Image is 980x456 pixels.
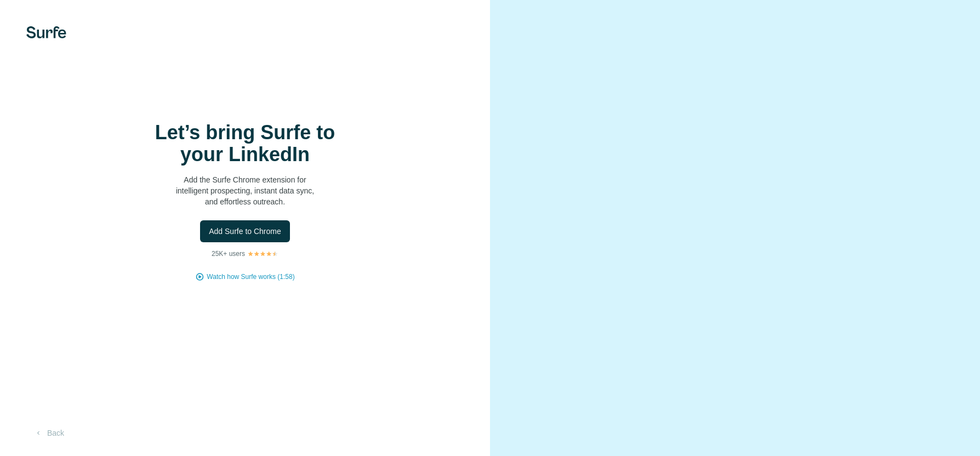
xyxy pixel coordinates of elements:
h1: Let’s bring Surfe to your LinkedIn [135,122,355,166]
button: Back [26,423,72,443]
p: Add the Surfe Chrome extension for intelligent prospecting, instant data sync, and effortless out... [135,174,355,207]
button: Add Surfe to Chrome [200,220,290,242]
span: Add Surfe to Chrome [209,226,281,237]
button: Watch how Surfe works (1:58) [207,272,294,282]
img: Rating Stars [247,250,278,257]
img: Surfe's logo [26,26,66,38]
p: 25K+ users [212,249,245,259]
